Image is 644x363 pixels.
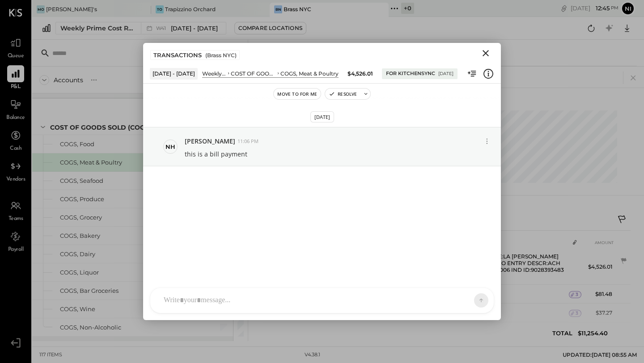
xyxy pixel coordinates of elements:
[0,127,31,153] a: Cash
[231,70,276,77] div: COST OF GOODS SOLD (COGS)
[37,5,45,13] div: Mo
[238,24,302,32] div: Compare Locations
[60,213,102,222] div: COGS, Grocery
[60,323,121,332] div: COGS, Non-Alcoholic
[581,285,616,304] td: $81.48
[10,145,21,153] span: Cash
[325,89,360,99] button: Resolve
[621,1,635,16] button: Ni
[386,70,435,77] div: For KitchenSync
[0,158,31,184] a: Vendors
[60,287,119,295] div: COGS, Bar Groceries
[325,322,362,341] td: 4074296
[6,114,25,122] span: Balance
[60,232,100,240] div: COGS, Bakery
[60,24,136,33] div: Weekly Prime Cost Report
[54,76,83,84] div: Accounts
[60,305,95,313] div: COGS, Wine
[280,70,339,77] div: COGS, Meat & Poultry
[46,5,97,13] div: [PERSON_NAME]'s
[305,351,320,359] div: v 4.38.1
[156,5,164,13] div: TO
[11,83,21,91] span: P&L
[581,234,616,251] th: AMOUNT
[50,123,151,132] div: COST OF GOODS SOLD (COGS)
[263,322,303,341] td: [DATE]
[8,246,24,254] span: Payroll
[60,140,94,148] div: COGS, Food
[0,65,31,91] a: P&L
[156,26,169,31] span: W41
[165,5,216,13] div: Trapizzino Orchard
[581,322,616,341] td: $2,697.60
[366,328,458,335] b: [PERSON_NAME] Meat Purveyors
[438,71,453,77] div: [DATE]
[576,310,578,317] span: 3
[310,111,334,122] div: [DATE]
[6,176,25,184] span: Vendors
[576,291,578,298] span: 3
[39,351,62,359] div: 117 items
[234,22,306,34] button: Compare Locations
[347,70,373,77] div: $4,526.01
[60,195,104,203] div: COGS, Produce
[559,4,568,13] div: copy link
[401,3,414,14] div: + 0
[60,250,95,258] div: COGS, Dairy
[60,177,103,185] div: COGS, Seafood
[284,5,311,13] div: Brass NYC
[0,96,31,122] a: Balance
[274,89,321,99] button: Move to for me
[8,215,23,223] span: Teams
[571,4,619,13] div: [DATE]
[237,138,258,145] span: 11:06 PM
[581,249,616,285] td: $4,526.01
[60,268,99,277] div: COGS, Liquor
[303,328,317,335] span: BILL
[0,197,31,223] a: Teams
[581,304,616,322] td: $37.27
[171,24,218,33] span: [DATE] - [DATE]
[576,329,579,335] span: 4
[0,228,31,254] a: Payroll
[55,22,226,34] button: Weekly Prime Cost Report W41[DATE] - [DATE]
[563,351,637,358] span: UPDATED: [DATE] 08:55 AM
[274,5,282,13] div: BN
[60,158,122,167] div: COGS, Meat & Poultry
[8,52,24,60] span: Queue
[0,34,31,60] a: Queue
